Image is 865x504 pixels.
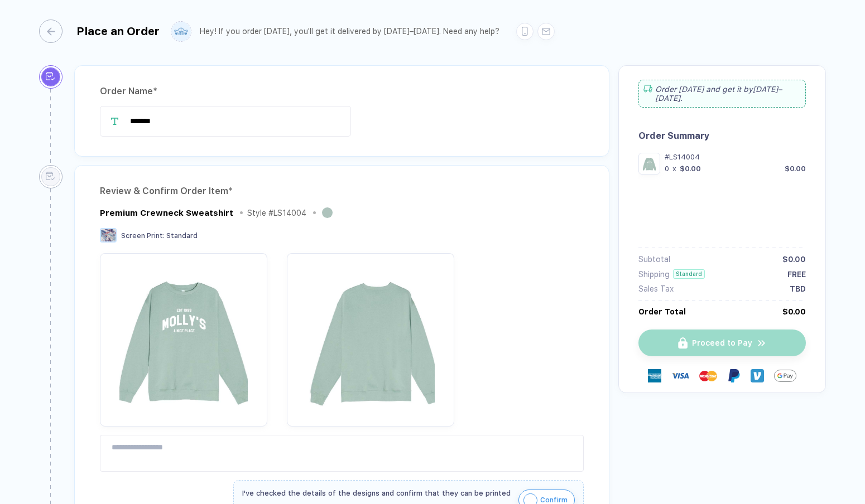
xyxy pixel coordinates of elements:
[727,369,741,382] img: Paypal
[665,164,669,173] div: 0
[671,367,689,385] img: visa
[200,27,499,36] div: Hey! If you order [DATE], you'll get it delivered by [DATE]–[DATE]. Need any help?
[782,307,806,316] div: $0.00
[100,228,117,243] img: Screen Print
[100,182,584,200] div: Review & Confirm Order Item
[247,209,306,217] div: Style # LS14004
[76,25,160,38] div: Place an Order
[638,80,806,108] div: Order [DATE] and get it by [DATE]–[DATE] .
[171,22,191,41] img: user profile
[782,255,806,264] div: $0.00
[785,164,806,173] div: $0.00
[100,83,584,100] div: Order Name
[673,269,705,279] div: Standard
[641,156,657,172] img: 1727616381920tjvgw_nt_front.png
[166,232,198,240] span: Standard
[638,307,686,316] div: Order Total
[680,164,701,173] div: $0.00
[105,259,262,415] img: 1727616381920tjvgw_nt_front.png
[665,153,806,161] div: #LS14004
[100,208,233,218] div: Premium Crewneck Sweatshirt
[638,255,670,264] div: Subtotal
[787,270,806,279] div: FREE
[671,164,677,173] div: x
[121,232,165,240] span: Screen Print :
[292,259,449,415] img: 1727616381920dpcsd_nt_back.png
[751,369,764,382] img: Venmo
[648,369,661,382] img: express
[638,284,674,293] div: Sales Tax
[699,367,717,385] img: master-card
[774,365,796,387] img: GPay
[790,284,806,293] div: TBD
[638,270,670,279] div: Shipping
[638,130,806,141] div: Order Summary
